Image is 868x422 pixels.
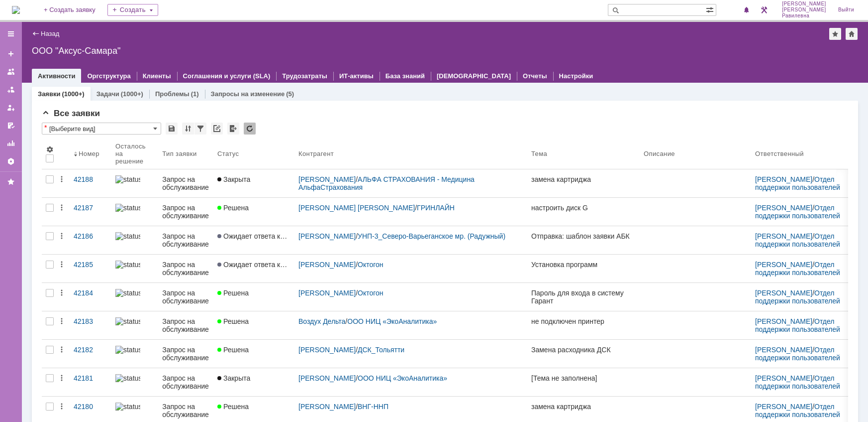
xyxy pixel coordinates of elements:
[158,198,213,226] a: Запрос на обслуживание
[74,317,107,325] div: 42183
[74,261,107,269] div: 42185
[527,340,640,368] a: Замена расходника ДСК
[58,175,66,183] div: Действия
[358,346,404,354] a: ДСК_Тольятти
[46,145,54,153] span: Настройки
[644,150,675,157] div: Описание
[755,175,840,191] a: Отдел поддержки пользователей
[298,261,356,269] a: [PERSON_NAME]
[217,232,316,240] span: Ожидает ответа контрагента
[286,90,294,98] div: (5)
[523,72,547,80] a: Отчеты
[191,90,199,98] div: (1)
[213,311,294,339] a: Решена
[227,123,239,135] div: Экспорт списка
[298,232,523,240] div: /
[437,72,511,80] a: [DEMOGRAPHIC_DATA]
[559,72,593,80] a: Настройки
[58,232,66,240] div: Действия
[531,261,636,269] div: Установка программ
[74,403,107,411] div: 42180
[755,261,840,277] a: Отдел поддержки пользователей
[298,346,356,354] a: [PERSON_NAME]
[531,403,636,411] div: замена картриджа
[213,340,294,368] a: Решена
[217,403,249,411] span: Решена
[158,283,213,311] a: Запрос на обслуживание
[755,317,850,333] div: /
[706,4,716,14] span: Расширенный поиск
[298,317,523,325] div: /
[527,226,640,254] a: Отправка: шаблон заявки АБК
[213,283,294,311] a: Решена
[755,175,850,191] div: /
[158,340,213,368] a: Запрос на обслуживание
[217,289,249,297] span: Решена
[70,255,111,282] a: 42185
[347,317,437,325] a: ООО НИЦ «ЭкоАналитика»
[58,317,66,325] div: Действия
[751,139,854,169] th: Ответственный
[32,46,858,56] div: ООО "Аксус-Самара"
[111,198,158,226] a: statusbar-100 (1).png
[298,403,356,411] a: [PERSON_NAME]
[162,317,209,333] div: Запрос на обслуживание
[217,374,250,382] span: Закрыта
[755,346,840,362] a: Отдел поддержки пользователей
[531,374,636,382] div: [Тема не заполнена]
[12,6,20,14] a: Перейти на домашнюю страницу
[755,204,840,220] a: Отдел поддержки пользователей
[755,289,840,305] a: Отдел поддержки пользователей
[74,232,107,240] div: 42186
[111,255,158,282] a: statusbar-100 (1).png
[3,46,19,62] a: Создать заявку
[298,403,523,411] div: /
[3,118,19,134] a: Мои согласования
[298,175,356,183] a: [PERSON_NAME]
[58,289,66,297] div: Действия
[527,198,640,226] a: настроить диск G
[217,261,316,269] span: Ожидает ответа контрагента
[115,289,140,297] img: statusbar-100 (1).png
[162,204,209,220] div: Запрос на обслуживание
[158,311,213,339] a: Запрос на обслуживание
[115,403,140,411] img: statusbar-100 (1).png
[74,175,107,183] div: 42188
[298,175,477,191] a: АЛЬФА СТРАХОВАНИЯ - Медицина АльфаСтрахования
[298,175,523,191] div: /
[70,169,111,197] a: 42188
[111,311,158,339] a: statusbar-100 (1).png
[111,169,158,197] a: statusbar-100 (1).png
[417,204,455,212] a: ГРИНЛАЙН
[755,374,840,390] a: Отдел поддержки пользователей
[298,317,345,325] a: Воздух Дельта
[74,204,107,212] div: 42187
[298,289,356,297] a: [PERSON_NAME]
[339,72,374,80] a: ИТ-активы
[70,139,111,169] th: Номер
[282,72,327,80] a: Трудозатраты
[58,403,66,411] div: Действия
[162,261,209,277] div: Запрос на обслуживание
[42,109,100,118] span: Все заявки
[527,283,640,311] a: Пароль для входа в систему Гарант
[755,346,812,354] a: [PERSON_NAME]
[527,311,640,339] a: не подключен принтер
[79,150,99,157] div: Номер
[115,261,140,269] img: statusbar-100 (1).png
[162,346,209,362] div: Запрос на обслуживание
[58,261,66,269] div: Действия
[755,232,812,240] a: [PERSON_NAME]
[115,232,140,240] img: statusbar-100 (1).png
[70,198,111,226] a: 42187
[527,139,640,169] th: Тема
[298,204,523,212] div: /
[846,28,858,40] div: Сделать домашней страницей
[531,346,636,354] div: Замена расходника ДСК
[755,317,840,333] a: Отдел поддержки пользователей
[531,317,636,325] div: не подключен принтер
[755,289,812,297] a: [PERSON_NAME]
[107,4,158,16] div: Создать
[115,142,146,165] div: Осталось на решение
[527,169,640,197] a: замена картриджа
